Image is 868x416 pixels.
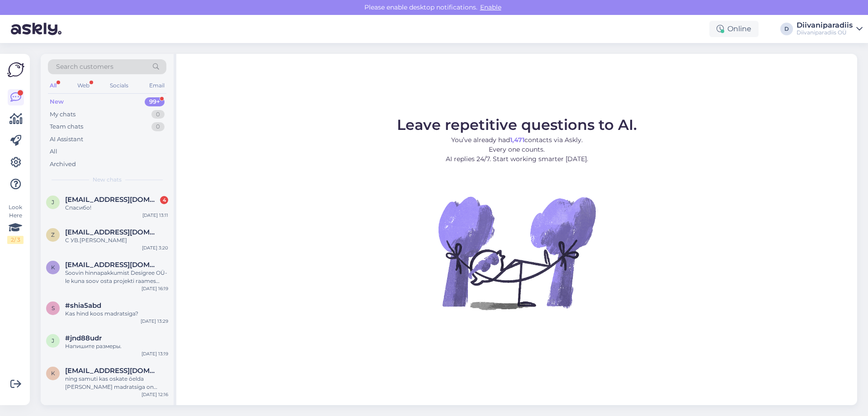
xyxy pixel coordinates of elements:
div: Diivaniparadiis OÜ [797,29,853,36]
span: New chats [93,176,122,184]
span: zban@list.ru [65,228,159,236]
div: 0 [151,122,165,131]
span: j [52,337,54,344]
span: karmenkilk1@gmail.com [65,367,159,375]
span: klaire.vaher0@gmail.com [65,261,159,269]
span: #jnd88udr [65,334,102,342]
div: My chats [50,110,75,119]
div: [DATE] 13:19 [142,350,168,357]
div: ning samuti kas oskate öelda [PERSON_NAME] madratsiga on toode näidisena Järve keskuse poes väljas? [65,375,168,391]
div: [DATE] 16:19 [142,285,168,292]
div: Team chats [50,122,83,131]
div: All [50,147,57,156]
b: 1,471 [510,136,524,144]
div: All [48,80,58,91]
div: Спасибо! [65,204,168,212]
div: AI Assistant [50,135,83,144]
span: s [52,305,55,311]
div: D [780,23,793,35]
div: Diivaniparadiis [797,22,853,29]
div: Archived [50,160,76,169]
div: [DATE] 13:11 [142,212,168,219]
a: DiivaniparadiisDiivaniparadiis OÜ [797,22,863,36]
div: 2 / 3 [7,236,24,244]
div: 99+ [145,97,165,106]
div: Look Here [7,203,24,244]
div: Напишите размеры. [65,342,168,350]
span: k [51,264,55,271]
div: Kas hind koos madratsiga? [65,310,168,318]
span: z [51,231,55,238]
div: Web [75,80,91,91]
div: Email [147,80,166,91]
div: [DATE] 3:20 [142,244,168,251]
div: Soovin hinnapakkumist Desigree OÜ-le kuna soov osta projekti raames aiamööblit AIAMÖÖBEL NASSAU l... [65,269,168,285]
span: k [51,370,55,377]
div: New [50,97,64,106]
span: #shia5abd [65,301,101,310]
span: Leave repetitive questions to AI. [397,116,637,134]
img: Askly Logo [7,61,24,78]
div: Online [709,21,759,37]
div: [DATE] 12:16 [142,391,168,398]
span: j [52,199,54,206]
div: [DATE] 13:29 [141,318,168,325]
p: You’ve already had contacts via Askly. Every one counts. AI replies 24/7. Start working smarter [... [397,135,637,164]
span: Search customers [56,62,113,72]
div: 4 [160,196,168,204]
span: Enable [477,3,504,11]
div: Socials [108,80,130,91]
img: No Chat active [435,171,598,334]
div: С УВ.[PERSON_NAME] [65,236,168,244]
div: 0 [151,110,165,119]
span: juliaprigoda@mail.ru [65,196,159,204]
